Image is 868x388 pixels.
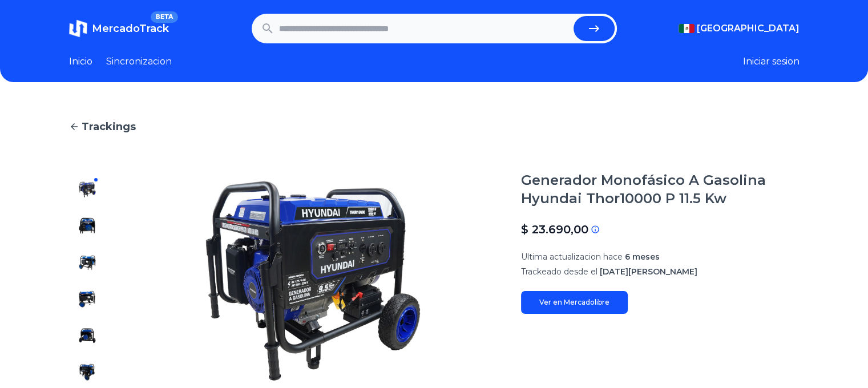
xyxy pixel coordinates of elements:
span: Trackings [82,119,136,135]
button: [GEOGRAPHIC_DATA] [679,22,800,35]
a: Trackings [69,119,800,135]
img: Generador Monofásico A Gasolina Hyundai Thor10000 P 11.5 Kw [78,217,96,235]
a: Sincronizacion [106,55,172,68]
span: Ultima actualizacion hace [521,252,623,262]
img: MercadoTrack [69,19,87,38]
a: MercadoTrackBETA [69,19,169,38]
img: Generador Monofásico A Gasolina Hyundai Thor10000 P 11.5 Kw [78,363,96,381]
p: $ 23.690,00 [521,221,588,237]
button: Iniciar sesion [743,55,800,68]
img: Generador Monofásico A Gasolina Hyundai Thor10000 P 11.5 Kw [78,253,96,272]
img: Mexico [679,24,695,33]
span: [GEOGRAPHIC_DATA] [697,22,800,35]
span: BETA [151,11,177,23]
span: Trackeado desde el [521,266,597,277]
h1: Generador Monofásico A Gasolina Hyundai Thor10000 P 11.5 Kw [521,171,800,208]
a: Inicio [69,55,92,68]
span: 6 meses [625,252,660,262]
span: [DATE][PERSON_NAME] [600,266,697,277]
img: Generador Monofásico A Gasolina Hyundai Thor10000 P 11.5 Kw [78,180,96,199]
a: Ver en Mercadolibre [521,291,628,314]
img: Generador Monofásico A Gasolina Hyundai Thor10000 P 11.5 Kw [78,290,96,308]
img: Generador Monofásico A Gasolina Hyundai Thor10000 P 11.5 Kw [78,326,96,345]
span: MercadoTrack [92,22,169,35]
